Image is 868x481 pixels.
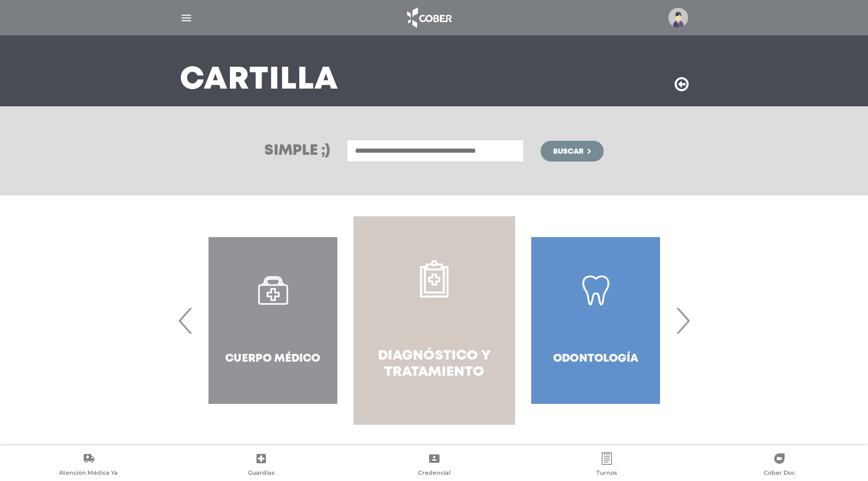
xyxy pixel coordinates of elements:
[353,216,515,425] a: Diagnóstico y Tratamiento
[541,141,603,162] button: Buscar
[180,11,193,24] img: Cober_menu-lines-white.svg
[596,469,617,478] span: Turnos
[2,452,175,479] a: Atención Médica Ya
[176,292,196,349] span: Previous
[348,452,520,479] a: Credencial
[175,452,347,479] a: Guardias
[553,148,583,155] span: Buscar
[264,144,330,158] h3: Simple ;)
[693,452,866,479] a: Cober Doc
[372,348,496,380] h4: Diagnóstico y Tratamiento
[418,469,450,478] span: Credencial
[248,469,275,478] span: Guardias
[520,452,693,479] a: Turnos
[401,5,456,30] img: logo_cober_home-white.png
[668,8,688,28] img: profile-placeholder.svg
[180,67,338,94] h3: Cartilla
[673,292,693,349] span: Next
[764,469,795,478] span: Cober Doc
[59,469,118,478] span: Atención Médica Ya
